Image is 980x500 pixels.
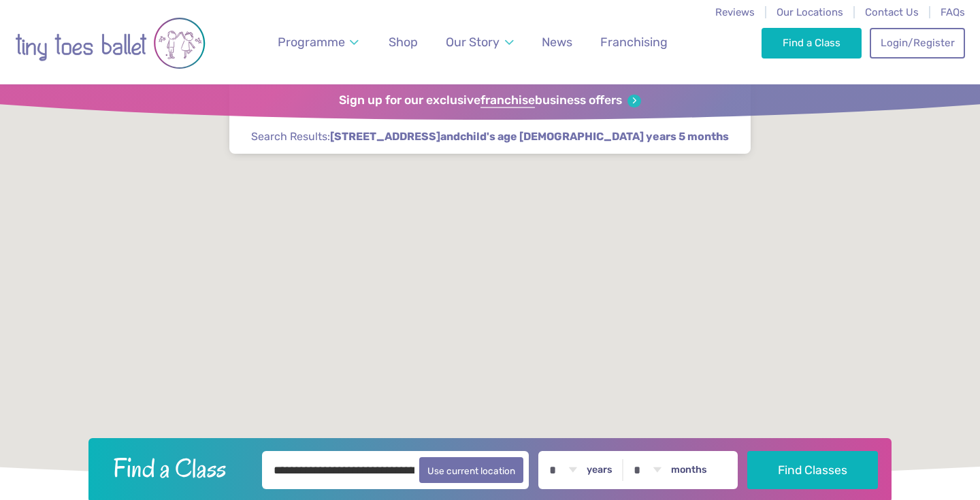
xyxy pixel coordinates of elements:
[777,6,843,18] a: Our Locations
[587,464,612,476] label: years
[339,93,640,108] a: Sign up for our exclusivefranchisebusiness offers
[941,6,965,18] a: FAQs
[460,129,729,144] span: child's age [DEMOGRAPHIC_DATA] years 5 months
[671,464,707,476] label: months
[330,129,440,144] span: [STREET_ADDRESS]
[480,93,535,108] strong: franchise
[747,451,879,489] button: Find Classes
[715,6,755,18] a: Reviews
[440,27,520,58] a: Our Story
[594,27,674,58] a: Franchising
[389,35,418,49] span: Shop
[419,457,523,483] button: Use current location
[762,28,862,58] a: Find a Class
[542,35,572,49] span: News
[278,35,345,49] span: Programme
[865,6,919,18] a: Contact Us
[536,27,578,58] a: News
[600,35,668,49] span: Franchising
[382,27,424,58] a: Shop
[15,9,206,78] img: tiny toes ballet
[870,28,965,58] a: Login/Register
[102,451,253,485] h2: Find a Class
[446,35,500,49] span: Our Story
[330,130,729,143] strong: and
[272,27,365,58] a: Programme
